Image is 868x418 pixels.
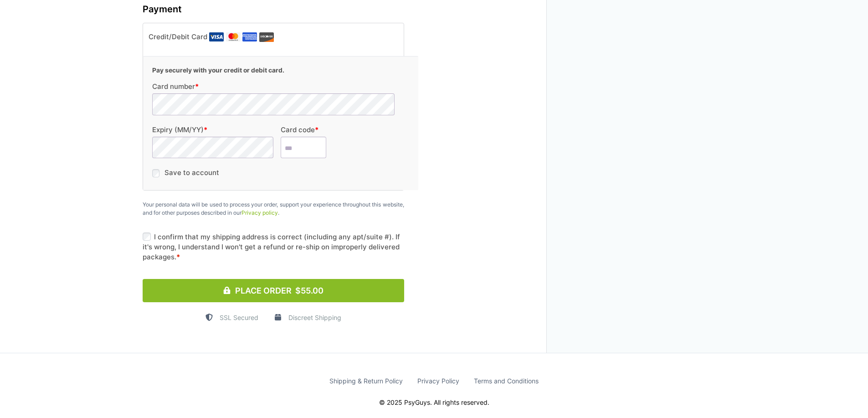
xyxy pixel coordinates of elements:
img: Amex [242,32,257,41]
a: Shipping & Return Policy [329,376,403,386]
p: © 2025 PsyGuys. All rights reserved.​ [175,399,694,406]
span: SSL Secured [220,313,258,322]
label: I confirm that my shipping address is correct (including any apt/suite #). If it's wrong, I under... [143,232,404,262]
input: I confirm that my shipping address is correct (including any apt/suite #). If it's wrong, I under... [143,232,151,241]
button: Place Order $55.00 [143,279,404,302]
img: Discover [259,32,274,42]
label: Credit/Debit Card [149,30,387,44]
a: Terms and Conditions​ [474,376,539,386]
a: Privacy policy [241,209,278,216]
h3: Payment [143,2,404,16]
label: Save to account [164,168,219,177]
a: Privacy Policy [417,376,459,386]
b: Pay securely with your credit or debit card. [152,67,284,74]
p: Your personal data will be used to process your order, support your experience throughout this we... [143,201,404,217]
label: Expiry (MM/YY) [152,126,268,133]
img: Mastercard [226,32,241,41]
label: Card number [152,83,384,90]
label: Card code [281,126,396,133]
abbr: required [176,253,180,261]
img: Visa [209,32,224,41]
span: Discreet Shipping [288,313,341,322]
